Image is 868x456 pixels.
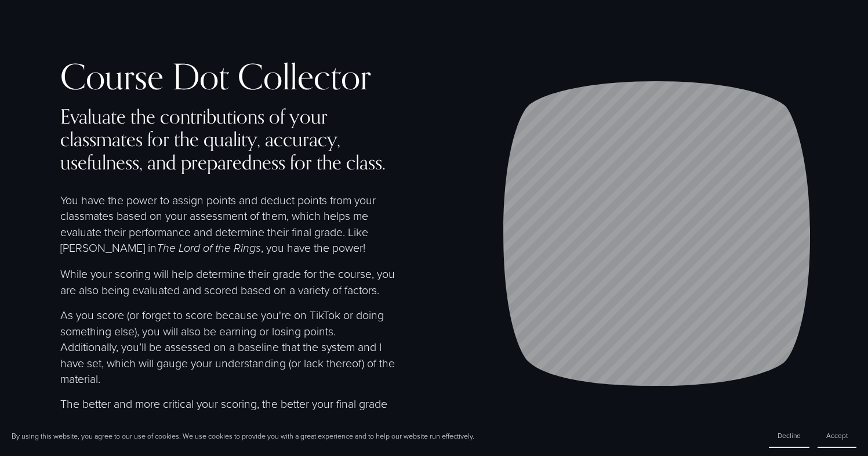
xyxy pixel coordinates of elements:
[60,105,397,173] h4: Evaluate the contributions of your classmates for the quality, accuracy, usefulness, and prepared...
[778,430,801,440] span: Decline
[818,424,856,448] button: Accept
[60,307,397,386] p: As you score (or forget to score because you're on TikTok or doing something else), you will also...
[172,57,229,96] div: Dot
[238,57,371,96] div: Collector
[12,431,474,441] p: By using this website, you agree to our use of cookies. We use cookies to provide you with a grea...
[157,242,261,255] em: The Lord of the Rings
[60,57,164,96] div: Course
[826,430,848,440] span: Accept
[60,266,397,298] p: While your scoring will help determine their grade for the course, you are also being evaluated a...
[60,192,397,257] p: You have the power to assign points and deduct points from your classmates based on your assessme...
[769,424,809,448] button: Decline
